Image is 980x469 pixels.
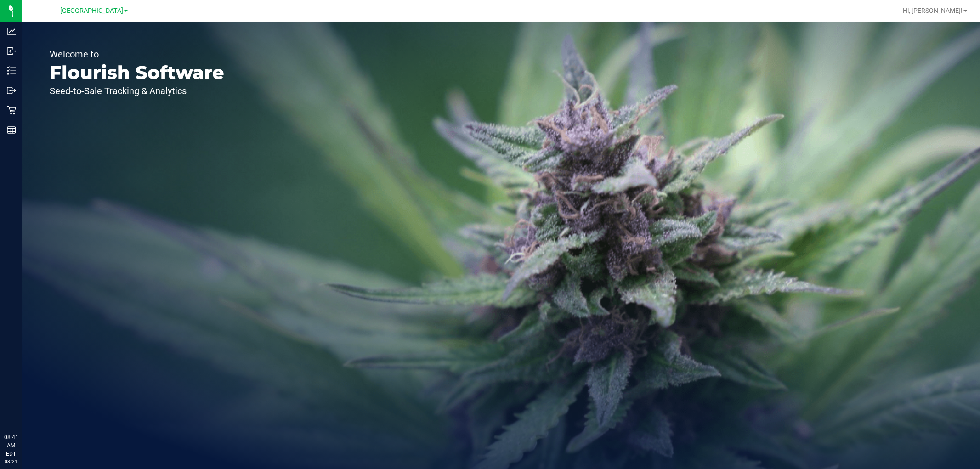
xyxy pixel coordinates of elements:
p: 08/21 [4,458,18,465]
inline-svg: Retail [7,106,16,115]
span: [GEOGRAPHIC_DATA] [60,7,123,15]
p: Seed-to-Sale Tracking & Analytics [50,86,224,96]
p: Flourish Software [50,63,224,82]
p: Welcome to [50,50,224,59]
p: 08:41 AM EDT [4,433,18,458]
inline-svg: Reports [7,125,16,135]
inline-svg: Analytics [7,27,16,36]
inline-svg: Inbound [7,46,16,56]
span: Hi, [PERSON_NAME]! [903,7,963,14]
inline-svg: Outbound [7,86,16,95]
inline-svg: Inventory [7,66,16,75]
